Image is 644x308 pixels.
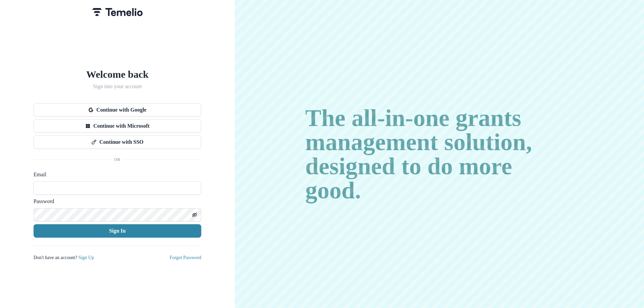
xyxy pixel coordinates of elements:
button: Continue with Google [34,103,201,117]
button: Continue with Microsoft [34,119,201,133]
button: Sign In [34,224,201,238]
h2: Sign into your account [34,83,201,89]
img: Temelio [92,8,143,16]
a: Sign Up [78,255,94,260]
button: Toggle password visibility [189,209,200,220]
button: Continue with SSO [34,135,201,149]
h1: Welcome back [34,68,201,80]
label: Email [34,171,197,179]
label: Password [34,197,197,205]
p: Don't have an account? [34,254,94,261]
a: Forgot Password [170,255,201,260]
